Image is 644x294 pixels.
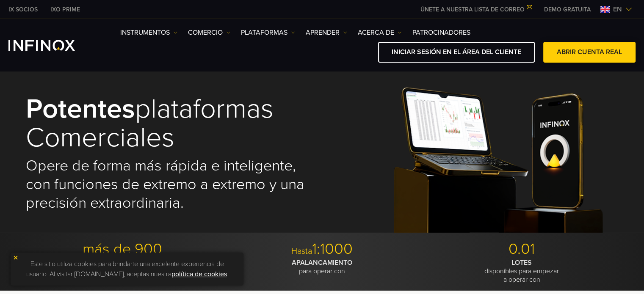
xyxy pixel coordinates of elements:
[543,42,636,63] a: ABRIR CUENTA REAL
[613,5,622,14] font: en
[306,28,340,37] font: Aprender
[503,275,540,284] font: a operar con
[83,240,162,258] font: más de 900
[538,5,597,14] a: MENÚ INFINOX
[557,48,622,56] font: ABRIR CUENTA REAL
[420,6,525,13] font: ÚNETE A NUESTRA LISTA DE CORREO
[484,267,559,275] font: disponibles para empezar
[120,27,177,38] a: Instrumentos
[44,5,86,14] a: INFINOX
[511,258,532,267] font: LOTES
[26,92,274,154] font: plataformas comerciales
[306,27,347,38] a: Aprender
[13,255,19,261] img: icono de cierre amarillo
[292,258,352,267] font: APALANCAMIENTO
[358,27,402,38] a: ACERCA DE
[291,246,312,256] font: Hasta
[378,42,535,63] a: INICIAR SESIÓN EN EL ÁREA DEL CLIENTE
[509,240,535,258] font: 0.01
[414,6,538,13] a: ÚNETE A NUESTRA LISTA DE CORREO
[412,27,470,38] a: PATROCINADORES
[188,27,230,38] a: COMERCIO
[544,6,591,13] font: DEMO GRATUITA
[26,157,304,212] font: Opere de forma más rápida e inteligente, con funciones de extremo a extremo y una precisión extra...
[26,92,135,126] font: Potentes
[299,267,345,275] font: para operar con
[312,240,353,258] font: 1:1000
[188,28,223,37] font: COMERCIO
[227,270,228,278] font: .
[241,27,295,38] a: PLATAFORMAS
[26,260,224,278] font: Este sitio utiliza cookies para brindarte una excelente experiencia de usuario. Al visitar [DOMAI...
[120,28,170,37] font: Instrumentos
[412,28,470,37] font: PATROCINADORES
[392,48,521,56] font: INICIAR SESIÓN EN EL ÁREA DEL CLIENTE
[358,28,394,37] font: ACERCA DE
[8,6,38,13] font: IX SOCIOS
[2,5,44,14] a: INFINOX
[171,270,227,278] a: política de cookies
[8,40,95,51] a: Logotipo de INFINOX
[241,28,287,37] font: PLATAFORMAS
[50,6,80,13] font: IXO PRIME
